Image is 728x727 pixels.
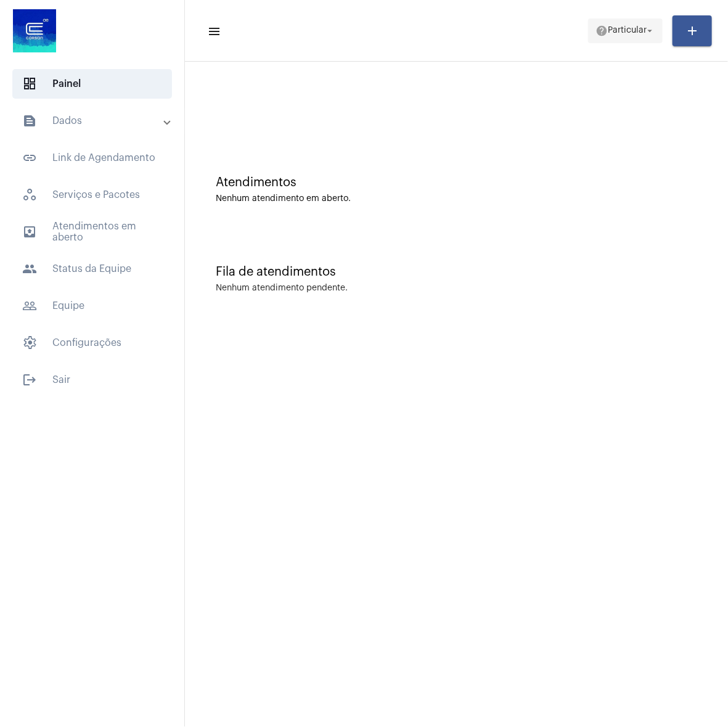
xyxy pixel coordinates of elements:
span: Atendimentos em aberto [12,217,172,247]
div: Nenhum atendimento pendente. [216,284,348,293]
div: Atendimentos [216,176,697,189]
mat-icon: sidenav icon [22,113,37,128]
div: Nenhum atendimento em aberto. [216,194,697,203]
span: Link de Agendamento [12,143,172,173]
mat-icon: sidenav icon [22,261,37,276]
div: Fila de atendimentos [216,265,697,279]
img: d4669ae0-8c07-2337-4f67-34b0df7f5ae4.jpeg [10,6,59,55]
span: Configurações [12,328,172,358]
button: Particular [588,18,663,43]
mat-panel-title: Dados [22,113,165,128]
span: sidenav icon [22,76,37,91]
span: Serviços e Pacotes [12,180,172,210]
mat-icon: sidenav icon [22,298,37,313]
span: Particular [608,27,647,35]
mat-icon: add [685,23,700,38]
span: Painel [12,69,172,99]
span: Equipe [12,291,172,321]
span: Sair [12,365,172,395]
mat-icon: sidenav icon [22,150,37,165]
mat-icon: sidenav icon [22,224,37,239]
mat-icon: sidenav icon [22,372,37,387]
span: sidenav icon [22,335,37,350]
mat-icon: help [595,25,608,37]
mat-expansion-panel-header: sidenav iconDados [7,106,184,136]
span: sidenav icon [22,187,37,202]
mat-icon: sidenav icon [207,24,219,39]
mat-icon: arrow_drop_down [644,25,655,36]
span: Status da Equipe [12,254,172,284]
